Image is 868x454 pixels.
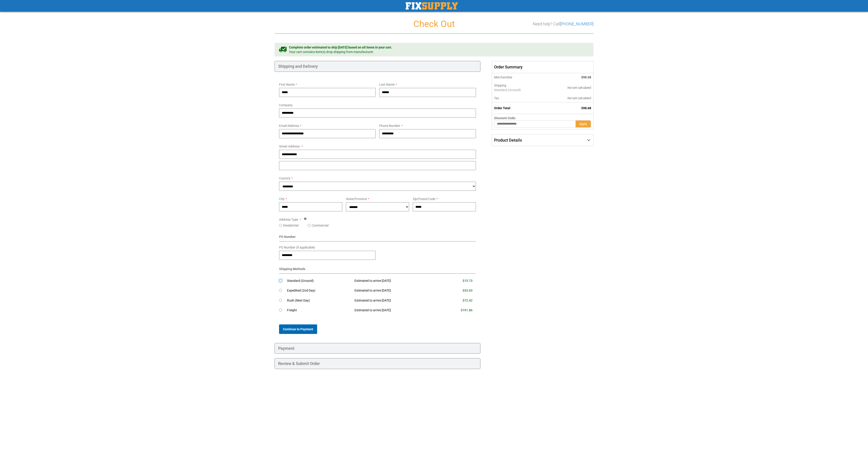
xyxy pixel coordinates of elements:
[279,145,300,148] span: Street Address
[492,94,545,102] th: Tax
[379,124,400,128] span: Phone Number
[533,22,593,26] h3: Need help? Call
[463,279,473,283] span: $15.73
[560,22,593,26] a: [PHONE_NUMBER]
[287,286,351,296] td: Expedited (2nd Day)
[494,84,506,87] span: Shipping
[492,73,545,81] th: Merchandise
[463,289,473,292] span: $33.03
[461,308,473,312] span: $191.86
[275,358,480,369] div: Review & Submit Order
[463,299,473,302] span: $72.42
[275,343,480,354] div: Payment
[406,2,458,10] img: Fix Industrial Supply
[494,116,516,120] span: Discount Code:
[579,122,587,126] span: Apply
[494,106,510,110] strong: Order Total
[279,246,315,249] span: PO Number (if applicable)
[289,50,392,54] span: Your cart contains item(s) drop shipping from manufacturer.
[492,61,593,73] span: Order Summary
[275,61,480,72] div: Shipping and Delivery
[312,223,328,228] label: Commercial
[494,88,543,92] span: Standard (Ground)
[279,83,294,86] span: First Name
[494,138,522,142] span: Product Details
[283,223,299,228] label: Residential
[279,176,290,180] span: Country
[289,45,392,50] span: Complete order estimated to ship [DATE] based on all items in your cart.
[279,267,476,274] div: Shipping Methods
[287,276,351,286] td: Standard (Ground)
[279,324,317,334] button: Continue to Payment
[287,296,351,306] td: Rush (Next Day)
[581,106,591,110] span: $98.68
[379,83,395,86] span: Last Name
[279,124,299,128] span: Email Address
[279,234,476,241] div: PO Number
[346,197,367,201] span: State/Province
[275,19,593,29] h1: Check Out
[279,218,298,221] span: Address Type
[351,286,439,296] td: Estimated to arrive [DATE]
[283,327,313,331] span: Continue to Payment
[581,75,591,79] span: $98.68
[351,305,439,315] td: Estimated to arrive [DATE]
[279,197,285,201] span: City
[351,296,439,306] td: Estimated to arrive [DATE]
[287,305,351,315] td: Freight
[567,86,591,89] span: Not yet calculated
[567,96,591,100] span: Not yet calculated
[279,103,293,107] span: Company
[413,197,435,201] span: Zip/Postal Code
[351,276,439,286] td: Estimated to arrive [DATE]
[406,2,458,10] a: store logo
[576,120,591,128] button: Apply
